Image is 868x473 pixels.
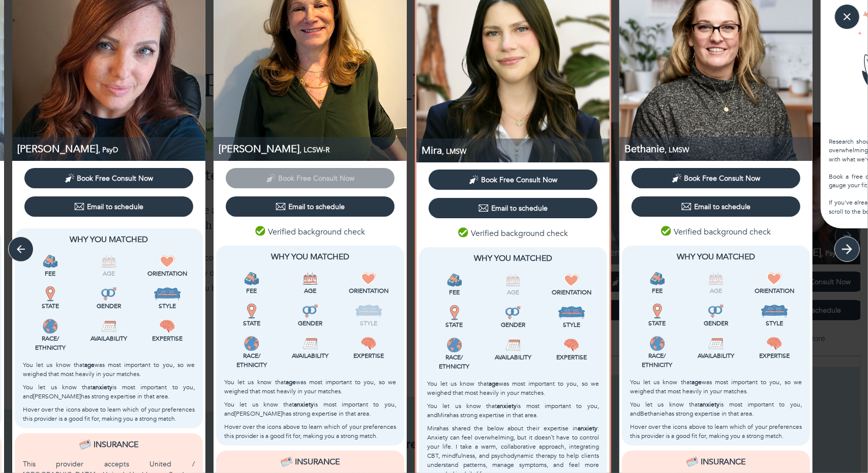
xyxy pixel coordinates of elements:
[101,319,116,334] img: Availability
[43,319,58,334] img: Race/<br />Ethnicity
[689,286,743,295] p: Age
[747,319,802,328] p: Style
[300,145,330,155] span: , LCSW-R
[505,305,521,320] img: Gender
[650,303,665,319] img: State
[295,456,340,468] p: Insurance
[630,319,684,328] p: State
[303,336,318,351] img: Availability
[255,226,365,238] p: Verified background check
[286,378,296,386] b: age
[244,271,259,286] img: Fee
[427,288,482,297] p: Fee
[23,269,77,278] p: Fee
[43,254,58,269] img: Fee
[355,303,383,319] img: Style
[98,145,118,155] span: , PsyD
[650,336,665,351] img: Race/<br />Ethnicity
[427,401,599,420] p: You let us know that is most important to you, and Mira has strong expertise in that area.
[489,380,499,388] b: age
[497,402,517,410] b: anxiety
[630,286,684,295] p: Fee
[17,142,205,156] p: PsyD
[505,337,521,353] img: Availability
[632,168,800,188] button: Book Free Consult Now
[447,337,462,353] img: Race/<br />Ethnicity
[84,361,95,369] b: age
[427,252,599,264] p: Why You Matched
[767,336,782,351] img: Expertise
[294,400,314,409] b: anxiety
[482,175,558,185] span: Book Free Consult Now
[427,320,482,329] p: State
[140,269,195,278] p: Orientation
[23,286,77,311] div: This provider is licensed to work in your state.
[23,383,195,401] p: You let us know that is most important to you, and [PERSON_NAME] has strong expertise in that area.
[23,360,195,379] p: You let us know that was most important to you, so we weighed that most heavily in your matches.
[689,351,743,360] p: Availability
[578,424,597,432] b: anxiety
[427,353,482,371] p: Race/ Ethnicity
[342,319,396,328] p: Style
[224,319,279,328] p: State
[24,196,193,217] button: Email to schedule
[23,301,77,311] p: State
[342,351,396,360] p: Expertise
[23,334,77,352] p: Race/ Ethnicity
[427,379,599,397] p: You let us know that was most important to you, so we weighed that most heavily in your matches.
[94,438,139,451] p: Insurance
[700,400,720,409] b: anxiety
[283,286,337,295] p: Age
[219,142,407,156] p: LCSW-R
[761,303,789,319] img: Style
[630,303,684,328] div: This provider is licensed to work in your state.
[447,273,462,288] img: Fee
[505,273,521,288] img: Age
[708,271,724,286] img: Age
[486,353,540,362] p: Availability
[747,351,802,360] p: Expertise
[154,286,182,301] img: Style
[429,198,597,218] button: Email to schedule
[361,336,376,351] img: Expertise
[422,144,610,157] p: LMSW
[81,269,136,278] p: Age
[224,251,396,263] p: Why You Matched
[77,174,154,183] span: Book Free Consult Now
[684,174,761,183] span: Book Free Consult Now
[74,201,143,212] div: Email to schedule
[427,305,482,329] div: This provider is licensed to work in your state.
[244,303,259,319] img: State
[486,288,540,297] p: Age
[708,303,724,319] img: Gender
[689,319,743,328] p: Gender
[624,142,813,156] p: Bethanie
[545,320,599,329] p: Style
[224,351,279,369] p: Race/ Ethnicity
[447,305,462,320] img: State
[24,168,193,188] button: Book Free Consult Now
[558,305,586,320] img: Style
[81,301,136,311] p: Gender
[545,288,599,297] p: Orientation
[681,201,751,212] div: Email to schedule
[478,203,548,213] div: Email to schedule
[303,271,318,286] img: Age
[224,303,279,328] div: This provider is licensed to work in your state.
[101,286,116,301] img: Gender
[303,303,318,319] img: Gender
[283,351,337,360] p: Availability
[224,400,396,418] p: You let us know that is most important to you, and [PERSON_NAME] has strong expertise in that area.
[701,456,746,468] p: Insurance
[361,271,376,286] img: Orientation
[226,196,395,217] button: Email to schedule
[442,147,466,156] span: , LMSW
[276,201,345,212] div: Email to schedule
[708,336,724,351] img: Availability
[226,173,395,182] span: This provider has not yet shared their calendar link. Please email the provider to schedule
[93,383,113,391] b: anxiety
[140,301,195,311] p: Style
[630,400,802,418] p: You let us know that is most important to you, and Bethanie has strong expertise in that area.
[224,422,396,441] p: Hover over the icons above to learn which of your preferences this provider is a good fit for, ma...
[564,337,579,353] img: Expertise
